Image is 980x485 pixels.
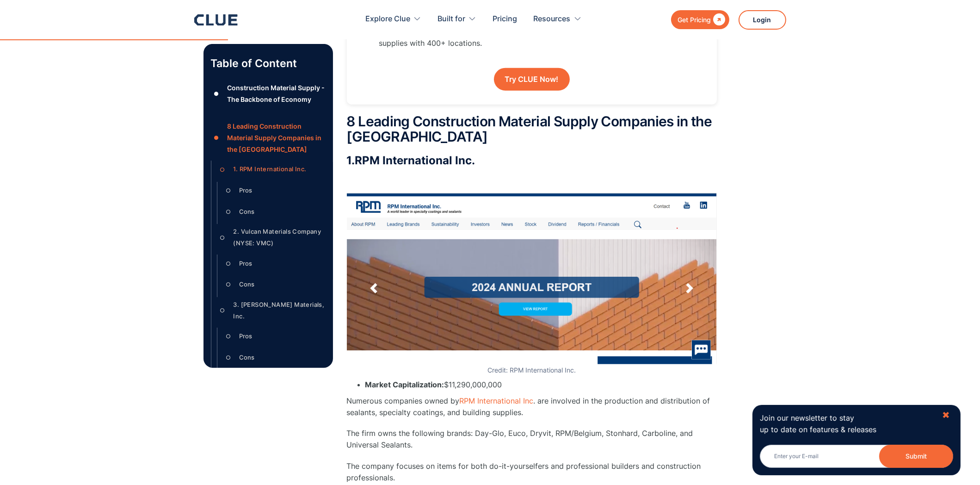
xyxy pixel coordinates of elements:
[347,367,717,374] figcaption: Credit: RPM International Inc.
[211,87,222,101] div: ●
[227,82,325,105] div: Construction Material Supply - The Backbone of Economy
[217,230,228,244] div: ○
[347,428,717,451] p: The firm owns the following brands: Day-Glo, Euco, Dryvit, RPM/Belgium, Stonhard, Carboline, and ...
[365,380,444,389] strong: Market Capitalization:
[678,14,711,25] div: Get Pricing
[223,205,234,218] div: ○
[211,120,326,155] a: ●8 Leading Construction Material Supply Companies in the [GEOGRAPHIC_DATA]
[233,299,325,322] div: 3. [PERSON_NAME] Materials, Inc.
[347,154,717,168] h3: 1. .
[223,330,326,343] a: ○Pros
[460,396,534,405] a: RPM International Inc
[233,163,306,175] div: 1. RPM International Inc.
[438,5,465,34] div: Built for
[239,352,254,363] div: Cons
[365,5,410,34] div: Explore Clue
[760,445,953,468] input: Enter your E-mail
[739,10,786,30] a: Login
[711,14,726,25] div: 
[217,304,228,317] div: ○
[217,162,228,176] div: ○
[438,5,476,34] div: Built for
[223,278,326,292] a: ○Cons
[227,120,325,155] div: 8 Leading Construction Material Supply Companies in the [GEOGRAPHIC_DATA]
[223,351,234,365] div: ○
[223,278,234,292] div: ○
[493,5,517,34] a: Pricing
[365,379,717,391] li: $11,290,000,000
[217,299,326,322] a: ○3. [PERSON_NAME] Materials, Inc.
[347,172,717,184] p: ‍
[223,330,234,343] div: ○
[211,82,326,105] a: ●Construction Material Supply - The Backbone of Economy
[223,184,326,198] a: ○Pros
[217,226,326,249] a: ○2. Vulcan Materials Company (NYSE: VMC)
[533,5,571,34] div: Resources
[223,184,234,198] div: ○
[347,193,717,364] img: RPM International Inc.homepage
[233,226,325,249] div: 2. Vulcan Materials Company (NYSE: VMC)
[879,445,953,468] button: Submit
[223,256,234,270] div: ○
[239,185,252,196] div: Pros
[223,205,326,218] a: ○Cons
[942,410,950,421] div: ✖
[211,131,222,145] div: ●
[671,10,729,29] a: Get Pricing
[365,5,421,34] div: Explore Clue
[355,154,472,167] strong: RPM International Inc
[760,412,934,435] p: Join our newsletter to stay up to date on features & releases
[239,279,254,290] div: Cons
[239,330,252,342] div: Pros
[223,256,326,270] a: ○Pros
[347,460,717,484] p: The company focuses on items for both do-it-yourselfers and professional builders and constructio...
[347,395,717,418] p: Numerous companies owned by . are involved in the production and distribution of sealants, specia...
[211,56,326,71] p: Table of Content
[217,162,326,176] a: ○1. RPM International Inc.
[239,258,252,269] div: Pros
[533,5,582,34] div: Resources
[494,68,570,91] a: Try CLUE Now!
[223,351,326,365] a: ○Cons
[347,114,717,144] h2: 8 Leading Construction Material Supply Companies in the [GEOGRAPHIC_DATA]
[239,206,254,218] div: Cons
